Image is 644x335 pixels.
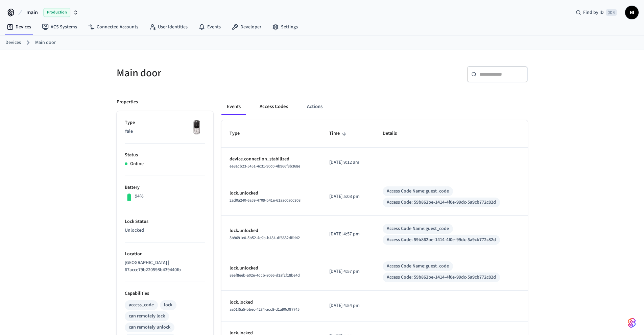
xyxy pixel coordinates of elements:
button: Events [221,99,246,115]
button: NI [625,6,639,19]
div: Access Code: 59b862be-1414-4f0e-99dc-5a9cb772c82d [387,236,496,243]
p: Status [125,152,205,159]
img: SeamLogoGradient.69752ec5.svg [628,317,636,328]
span: Type [230,128,248,139]
span: 3b9691e0-5b52-4c9b-b484-df6632dffd42 [230,235,300,241]
span: aa01f5a5-bbec-4234-acc8-d1a90c0f7745 [230,307,300,312]
p: 94% [135,193,144,200]
a: Devices [5,39,21,46]
p: [DATE] 4:54 pm [329,302,366,309]
p: Type [125,119,205,126]
span: Details [383,128,406,139]
p: [GEOGRAPHIC_DATA] | 67acce79b220598b439440fb [125,259,205,274]
p: [DATE] 4:57 pm [329,231,366,238]
p: lock.unlocked [230,190,313,197]
button: Access Codes [254,99,293,115]
h5: Main door [117,66,318,80]
div: Access Code: 59b862be-1414-4f0e-99dc-5a9cb772c82d [387,199,496,206]
span: 8eef8eeb-a02e-4dcb-8066-d3af2f18be4d [230,273,300,278]
p: Unlocked [125,227,205,234]
div: lock [164,302,172,309]
span: ee8acb23-5451-4c31-90c0-4b966f3b368e [230,163,300,169]
p: Yale [125,128,205,135]
p: Location [125,251,205,258]
span: 2ad0a240-6a59-4709-b41e-61aac0a0c308 [230,198,301,203]
div: ant example [221,99,528,115]
p: Battery [125,184,205,191]
p: [DATE] 9:12 am [329,159,366,166]
a: Connected Accounts [82,21,144,33]
p: Online [130,160,144,167]
span: main [26,8,38,17]
p: Properties [117,99,138,106]
span: Find by ID [583,9,604,16]
a: Events [193,21,226,33]
p: Lock Status [125,218,205,225]
div: Access Code Name: guest_code [387,263,449,270]
div: Access Code: 59b862be-1414-4f0e-99dc-5a9cb772c82d [387,274,496,281]
img: Yale Assure Touchscreen Wifi Smart Lock, Satin Nickel, Front [188,119,205,136]
div: can remotely lock [129,313,165,320]
a: Developer [226,21,267,33]
p: lock.locked [230,299,313,306]
div: Access Code Name: guest_code [387,225,449,232]
a: Devices [1,21,37,33]
div: access_code [129,302,154,309]
span: NI [626,6,638,19]
p: device.connection_stabilized [230,156,313,163]
a: ACS Systems [37,21,82,33]
p: lock.unlocked [230,265,313,272]
span: ⌘ K [606,9,617,16]
a: Settings [267,21,303,33]
span: Production [43,8,70,17]
div: can remotely unlock [129,324,170,331]
p: Capabilities [125,290,205,297]
span: Time [329,128,349,139]
a: Main door [35,39,56,46]
p: lock.unlocked [230,227,313,234]
div: Access Code Name: guest_code [387,188,449,195]
div: Find by ID⌘ K [570,6,622,19]
button: Actions [302,99,328,115]
p: [DATE] 4:57 pm [329,268,366,275]
a: User Identities [144,21,193,33]
p: [DATE] 5:03 pm [329,193,366,200]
